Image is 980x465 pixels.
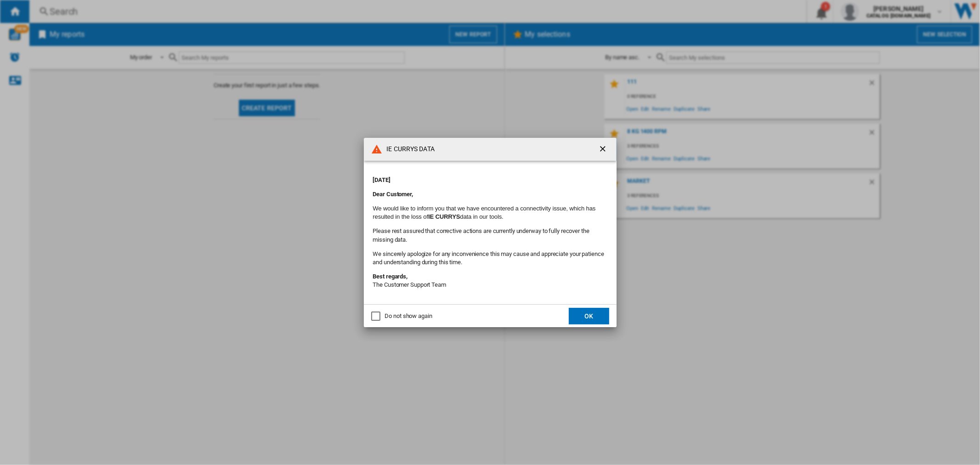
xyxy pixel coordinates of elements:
p: Please rest assured that corrective actions are currently underway to fully recover the missing d... [373,227,607,244]
button: OK [569,308,609,324]
h4: IE CURRYS DATA [382,145,435,154]
b: IE CURRYS [428,213,460,220]
div: Do not show again [385,312,432,320]
font: data in our tools. [460,213,503,220]
font: We would like to inform you that we have encountered a connectivity issue, which has resulted in ... [373,205,596,220]
md-checkbox: Do not show again [371,312,432,321]
strong: Dear Customer, [373,191,414,198]
strong: Best regards, [373,273,408,280]
button: getI18NText('BUTTONS.CLOSE_DIALOG') [595,140,613,159]
p: We sincerely apologize for any inconvenience this may cause and appreciate your patience and unde... [373,250,607,267]
p: The Customer Support Team [373,272,607,289]
ng-md-icon: getI18NText('BUTTONS.CLOSE_DIALOG') [598,144,609,155]
strong: [DATE] [373,176,391,183]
